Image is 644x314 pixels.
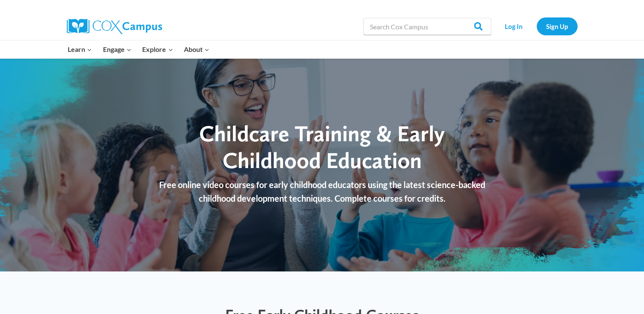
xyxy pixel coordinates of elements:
img: Cox Campus [67,19,162,34]
a: Log In [495,17,532,35]
input: Search Cox Campus [364,18,491,35]
span: Explore [142,44,173,55]
span: About [184,44,209,55]
nav: Primary Navigation [63,40,215,58]
p: Free online video courses for early childhood educators using the latest science-backed childhood... [150,178,495,205]
span: Engage [103,44,132,55]
nav: Secondary Navigation [495,17,578,35]
span: Learn [68,44,92,55]
span: Childcare Training & Early Childhood Education [199,120,445,173]
a: Sign Up [537,17,578,35]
